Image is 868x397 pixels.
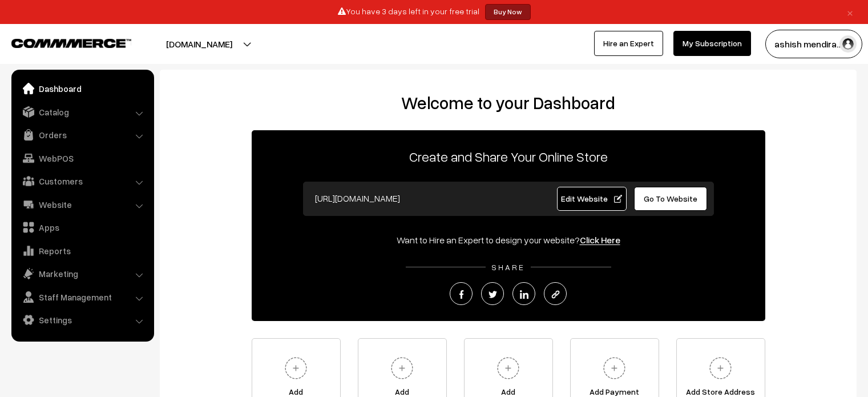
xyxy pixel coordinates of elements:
[14,78,150,99] a: Dashboard
[280,352,312,384] img: plus.svg
[634,187,708,211] a: Go To Website
[4,4,864,20] div: You have 3 days left in your free trial
[14,171,150,191] a: Customers
[14,287,150,307] a: Staff Management
[842,5,858,19] a: ×
[644,194,697,203] span: Go To Website
[561,194,622,203] span: Edit Website
[252,146,765,167] p: Create and Share Your Online Store
[705,352,736,384] img: plus.svg
[486,262,531,272] span: SHARE
[14,125,150,145] a: Orders
[765,30,862,58] button: ashish mendira…
[14,217,150,238] a: Apps
[11,35,111,49] a: COMMMERCE
[839,35,857,53] img: user
[386,352,418,384] img: plus.svg
[14,102,150,122] a: Catalog
[14,194,150,215] a: Website
[599,352,630,384] img: plus.svg
[14,263,150,284] a: Marketing
[673,31,751,56] a: My Subscription
[252,233,765,247] div: Want to Hire an Expert to design your website?
[171,93,845,113] h2: Welcome to your Dashboard
[11,39,131,47] img: COMMMERCE
[14,310,150,330] a: Settings
[485,4,531,20] a: Buy Now
[14,240,150,261] a: Reports
[492,352,524,384] img: plus.svg
[14,148,150,169] a: WebPOS
[594,31,663,56] a: Hire an Expert
[557,187,627,211] a: Edit Website
[580,234,620,246] a: Click Here
[126,30,272,58] button: [DOMAIN_NAME]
